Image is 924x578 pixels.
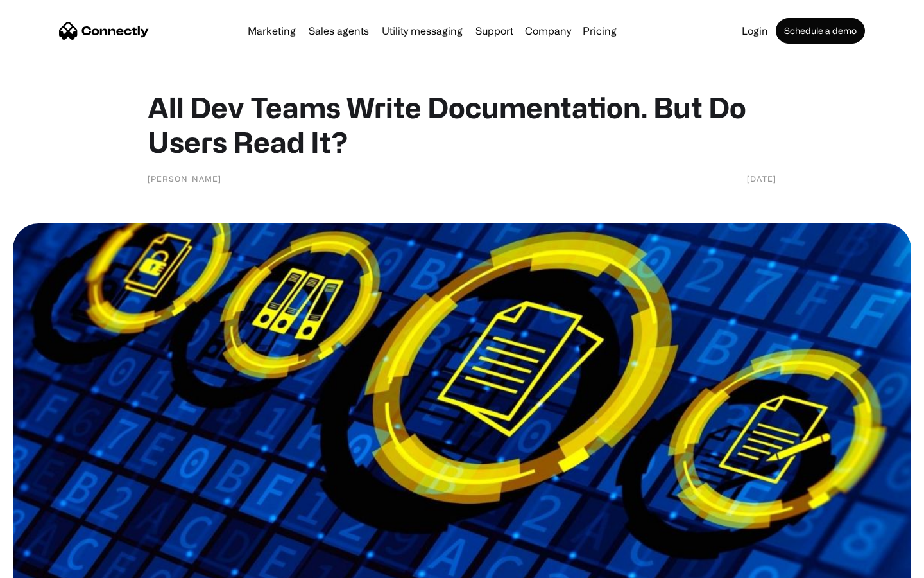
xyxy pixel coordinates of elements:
[13,556,77,574] aside: Language selected: English
[470,26,518,36] a: Support
[26,556,77,574] ul: Language list
[577,26,622,36] a: Pricing
[148,172,221,185] div: [PERSON_NAME]
[737,26,773,36] a: Login
[776,18,865,44] a: Schedule a demo
[525,22,571,40] div: Company
[148,90,776,159] h1: All Dev Teams Write Documentation. But Do Users Read It?
[747,172,776,185] div: [DATE]
[304,26,374,36] a: Sales agents
[377,26,468,36] a: Utility messaging
[243,26,301,36] a: Marketing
